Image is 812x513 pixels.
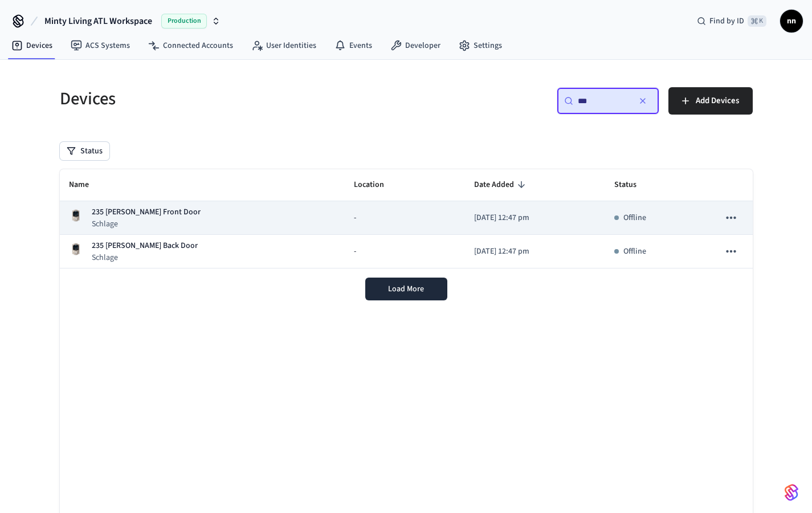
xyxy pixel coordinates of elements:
[69,242,83,256] img: Schlage Sense Smart Deadbolt with Camelot Trim, Front
[474,246,596,258] p: [DATE] 12:47 pm
[354,246,356,258] span: -
[139,35,242,56] a: Connected Accounts
[44,14,152,28] span: Minty Living ATL Workspace
[474,176,529,194] span: Date Added
[450,35,511,56] a: Settings
[92,218,201,230] p: Schlage
[748,15,766,27] span: ⌘ K
[69,209,83,222] img: Schlage Sense Smart Deadbolt with Camelot Trim, Front
[92,206,201,218] p: 235 [PERSON_NAME] Front Door
[623,246,646,258] p: Offline
[60,169,753,268] table: sticky table
[781,11,802,31] span: nn
[365,278,447,300] button: Load More
[668,87,753,115] button: Add Devices
[354,212,356,224] span: -
[381,35,450,56] a: Developer
[388,283,424,295] span: Load More
[161,14,207,28] span: Production
[62,35,139,56] a: ACS Systems
[242,35,325,56] a: User Identities
[696,93,739,108] span: Add Devices
[785,483,798,502] img: SeamLogoGradient.69752ec5.svg
[92,252,198,263] p: Schlage
[60,142,109,160] button: Status
[354,176,399,194] span: Location
[92,240,198,252] p: 235 [PERSON_NAME] Back Door
[688,11,776,31] div: Find by ID⌘ K
[614,176,651,194] span: Status
[709,15,744,27] span: Find by ID
[60,87,399,111] h5: Devices
[623,212,646,224] p: Offline
[69,176,104,194] span: Name
[325,35,381,56] a: Events
[780,10,803,32] button: nn
[474,212,596,224] p: [DATE] 12:47 pm
[2,35,62,56] a: Devices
